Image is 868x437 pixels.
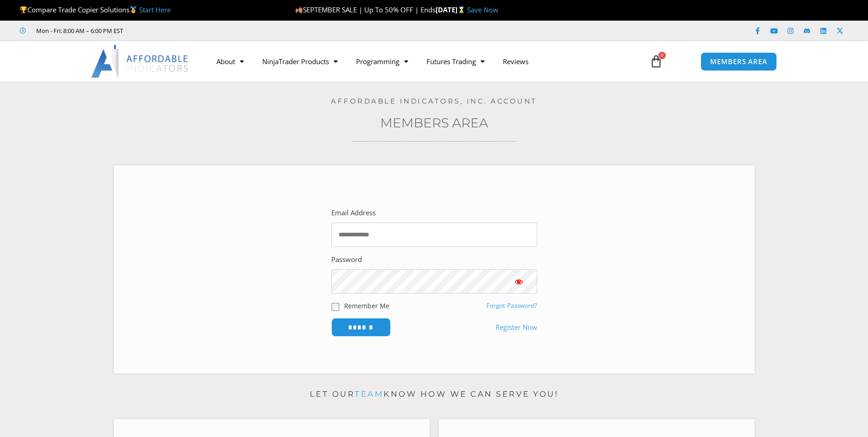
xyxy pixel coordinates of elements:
[20,5,171,14] span: Compare Trade Copier Solutions
[253,51,347,72] a: NinjaTrader Products
[331,253,362,266] label: Password
[20,6,27,13] img: 🏆
[467,5,498,14] a: Save Now
[347,51,417,72] a: Programming
[658,52,666,59] span: 0
[710,58,767,65] span: MEMBERS AREA
[207,51,253,72] a: About
[139,5,171,14] a: Start Here
[486,301,537,310] a: Forgot Password?
[34,25,123,36] span: Mon - Fri: 8:00 AM – 6:00 PM EST
[701,52,777,71] a: MEMBERS AREA
[355,389,383,399] a: team
[114,387,755,402] p: Let our know how we can serve you!
[295,5,436,14] span: SEPTEMBER SALE | Up To 50% OFF | Ends
[344,301,389,311] label: Remember Me
[458,6,465,13] img: ⌛
[207,51,639,72] nav: Menu
[380,115,488,131] a: Members Area
[296,6,302,13] img: 🍂
[136,26,273,35] iframe: Customer reviews powered by Trustpilot
[494,51,538,72] a: Reviews
[636,48,676,75] a: 0
[331,97,537,105] a: Affordable Indicators, Inc. Account
[417,51,494,72] a: Futures Trading
[436,5,467,14] strong: [DATE]
[501,269,537,294] button: Show password
[331,207,376,219] label: Email Address
[91,45,189,78] img: LogoAI | Affordable Indicators – NinjaTrader
[130,6,137,13] img: 🥇
[496,321,537,334] a: Register Now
